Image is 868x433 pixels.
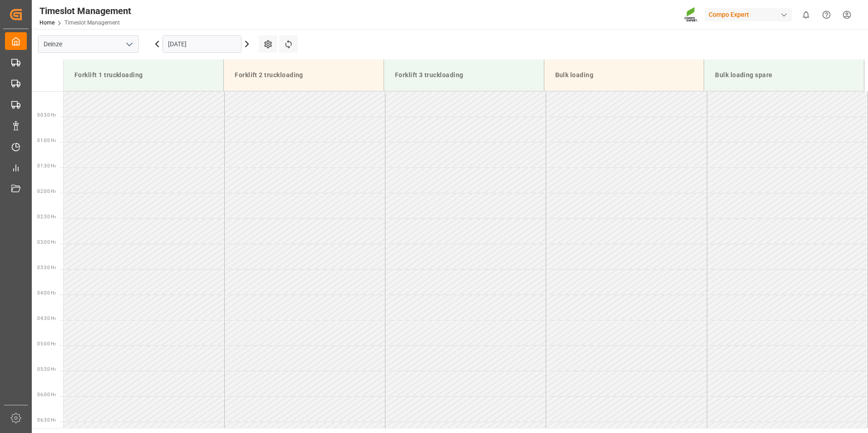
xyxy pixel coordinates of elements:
button: open menu [122,37,136,51]
span: 04:00 Hr [37,290,56,295]
div: Forklift 1 truckloading [71,67,216,84]
div: Compo Expert [705,8,792,21]
div: Bulk loading spare [711,67,857,84]
button: Compo Expert [705,6,796,23]
span: 01:00 Hr [37,138,56,143]
button: show 0 new notifications [796,5,816,25]
input: Type to search/select [38,35,139,53]
span: 03:00 Hr [37,240,56,245]
span: 00:30 Hr [37,113,56,118]
span: 06:30 Hr [37,418,56,423]
span: 04:30 Hr [37,316,56,321]
span: 06:00 Hr [37,392,56,397]
a: Home [39,20,54,26]
span: 01:30 Hr [37,163,56,168]
div: Bulk loading [552,67,697,84]
img: Screenshot%202023-09-29%20at%2010.02.21.png_1712312052.png [684,7,699,23]
div: Forklift 2 truckloading [231,67,376,84]
button: Help Center [816,5,837,25]
span: 02:30 Hr [37,214,56,219]
input: DD.MM.YYYY [163,35,242,53]
span: 05:00 Hr [37,341,56,346]
div: Forklift 3 truckloading [391,67,537,84]
span: 02:00 Hr [37,189,56,194]
span: 05:30 Hr [37,367,56,372]
div: Timeslot Management [39,4,131,18]
span: 03:30 Hr [37,265,56,270]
